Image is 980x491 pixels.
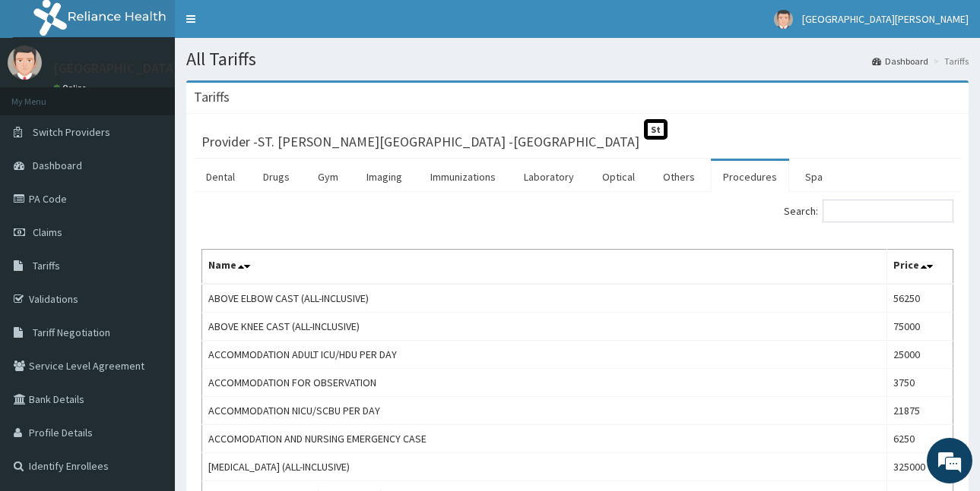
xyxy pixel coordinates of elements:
span: [GEOGRAPHIC_DATA][PERSON_NAME] [802,12,969,26]
a: Others [651,161,707,193]
span: St [644,119,668,140]
a: Dental [194,161,247,193]
td: ACCOMMODATION NICU/SCBU PER DAY [202,397,887,425]
h3: Provider - ST. [PERSON_NAME][GEOGRAPHIC_DATA] -[GEOGRAPHIC_DATA] [201,135,639,149]
img: User Image [8,46,42,80]
span: Tariff Negotiation [33,326,110,339]
a: Dashboard [872,55,928,68]
img: User Image [774,10,793,29]
td: 25000 [886,341,953,369]
a: Optical [590,161,647,193]
a: Immunizations [418,161,508,193]
a: Drugs [251,161,302,193]
p: [GEOGRAPHIC_DATA][PERSON_NAME] [53,61,278,75]
span: Dashboard [33,159,82,172]
h3: Tariffs [194,90,230,104]
li: Tariffs [930,55,969,68]
td: 75000 [886,313,953,341]
span: Tariffs [33,259,60,272]
input: Search: [823,200,953,222]
td: ACCOMMODATION ADULT ICU/HDU PER DAY [202,341,887,369]
td: 56250 [886,284,953,313]
td: [MEDICAL_DATA] (ALL-INCLUSIVE) [202,453,887,481]
th: Name [202,250,887,285]
td: 325000 [886,453,953,481]
td: 6250 [886,425,953,453]
a: Online [53,83,90,93]
a: Gym [306,161,350,193]
td: ABOVE ELBOW CAST (ALL-INCLUSIVE) [202,284,887,313]
td: ACCOMMODATION FOR OBSERVATION [202,369,887,397]
a: Spa [793,161,835,193]
span: Claims [33,225,62,239]
td: ABOVE KNEE CAST (ALL-INCLUSIVE) [202,313,887,341]
span: Switch Providers [33,125,110,139]
a: Procedures [711,161,789,193]
a: Imaging [354,161,414,193]
h1: All Tariffs [186,49,969,69]
a: Laboratory [512,161,586,193]
td: ACCOMODATION AND NURSING EMERGENCY CASE [202,425,887,453]
th: Price [886,250,953,285]
td: 21875 [886,397,953,425]
td: 3750 [886,369,953,397]
label: Search: [784,200,953,222]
